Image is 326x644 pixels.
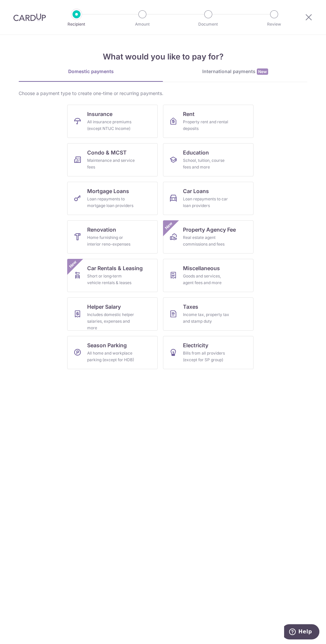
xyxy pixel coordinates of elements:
[163,259,253,292] a: MiscellaneousGoods and services, agent fees and more
[68,259,79,270] span: New
[13,13,46,21] img: CardUp
[183,311,231,325] div: Income tax, property tax and stamp duty
[87,350,135,363] div: All home and workplace parking (except for HDB)
[183,234,231,248] div: Real estate agent commissions and fees
[183,303,198,311] span: Taxes
[67,297,158,331] a: Helper SalaryIncludes domestic helper salaries, expenses and more
[183,226,236,234] span: Property Agency Fee
[87,196,135,209] div: Loan repayments to mortgage loan providers
[87,234,135,248] div: Home furnishing or interior reno-expenses
[183,196,231,209] div: Loan repayments to car loan providers
[190,21,227,28] p: Document
[19,68,163,75] div: Domestic payments
[87,303,121,311] span: Helper Salary
[19,51,307,63] h4: What would you like to pay for?
[124,21,161,28] p: Amount
[183,273,231,286] div: Goods and services, agent fees and more
[87,273,135,286] div: Short or long‑term vehicle rentals & leases
[284,624,319,641] iframe: Opens a widget where you can find more information
[19,90,307,97] div: Choose a payment type to create one-time or recurring payments.
[255,21,293,28] p: Review
[87,264,143,272] span: Car Rentals & Leasing
[67,182,158,215] a: Mortgage LoansLoan repayments to mortgage loan providers
[67,259,158,292] a: Car Rentals & LeasingShort or long‑term vehicle rentals & leasesNew
[183,110,195,118] span: Rent
[67,220,158,254] a: RenovationHome furnishing or interior reno-expenses
[87,149,127,157] span: Condo & MCST
[87,110,112,118] span: Insurance
[183,119,231,132] div: Property rent and rental deposits
[67,143,158,176] a: Condo & MCSTMaintenance and service fees
[67,105,158,138] a: InsuranceAll insurance premiums (except NTUC Income)
[67,336,158,369] a: Season ParkingAll home and workplace parking (except for HDB)
[87,119,135,132] div: All insurance premiums (except NTUC Income)
[163,68,307,75] div: International payments
[163,105,253,138] a: RentProperty rent and rental deposits
[183,341,208,349] span: Electricity
[87,341,127,349] span: Season Parking
[87,311,135,331] div: Includes domestic helper salaries, expenses and more
[257,68,268,75] span: New
[183,149,209,157] span: Education
[183,157,231,170] div: School, tuition, course fees and more
[163,220,253,254] a: Property Agency FeeReal estate agent commissions and feesNew
[183,264,220,272] span: Miscellaneous
[163,336,253,369] a: ElectricityBills from all providers (except for SP group)
[163,220,174,231] span: New
[87,226,116,234] span: Renovation
[163,143,253,176] a: EducationSchool, tuition, course fees and more
[58,21,95,28] p: Recipient
[183,350,231,363] div: Bills from all providers (except for SP group)
[163,297,253,331] a: TaxesIncome tax, property tax and stamp duty
[87,187,129,195] span: Mortgage Loans
[183,187,209,195] span: Car Loans
[163,182,253,215] a: Car LoansLoan repayments to car loan providers
[87,157,135,170] div: Maintenance and service fees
